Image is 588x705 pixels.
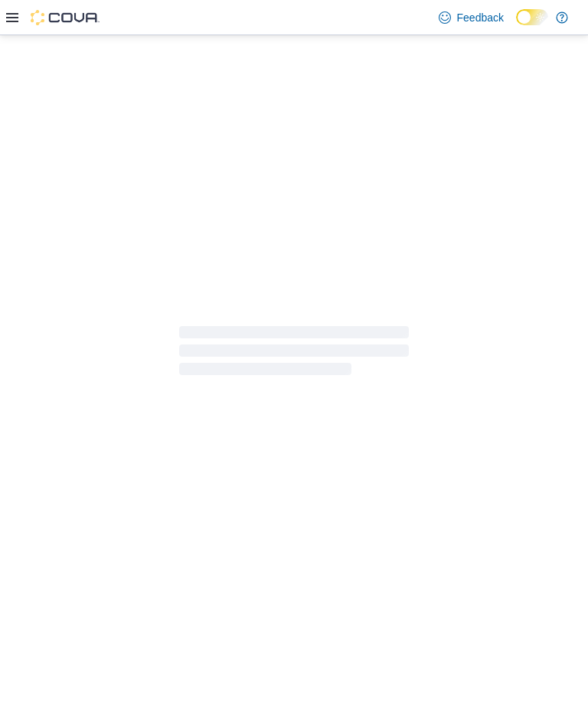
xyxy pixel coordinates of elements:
[433,2,510,33] a: Feedback
[516,9,548,25] input: Dark Mode
[457,10,504,25] span: Feedback
[31,10,100,25] img: Cova
[516,25,517,26] span: Dark Mode
[179,329,409,378] span: Loading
